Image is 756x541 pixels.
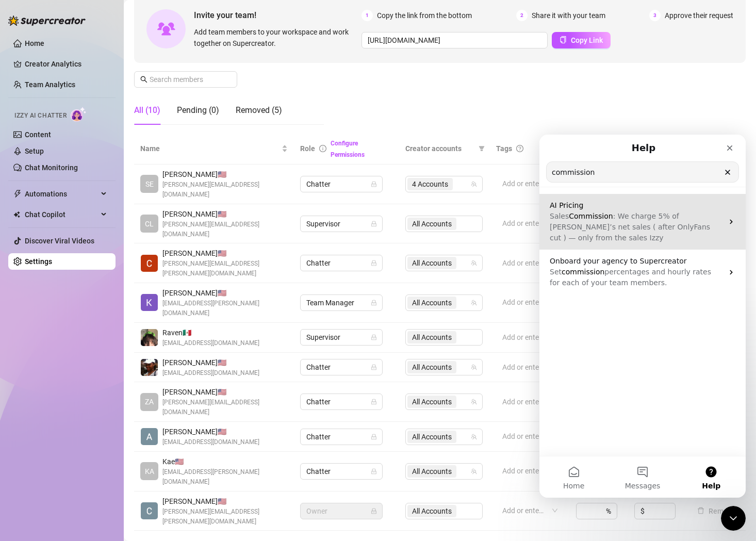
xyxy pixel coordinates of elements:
span: Creator accounts [405,143,475,154]
span: CL [145,218,154,229]
span: Izzy AI Chatter [14,111,67,121]
span: All Accounts [407,465,456,478]
span: 3 [649,10,661,21]
span: Chat Copilot [25,206,98,223]
span: [PERSON_NAME] 🇺🇸 [162,386,288,398]
span: All Accounts [407,257,456,269]
span: Tags [496,143,512,154]
span: lock [371,300,377,306]
span: Team Manager [306,295,376,310]
span: thunderbolt [13,190,22,198]
span: All Accounts [407,431,456,443]
span: [PERSON_NAME] 🇺🇸 [162,208,288,220]
span: [EMAIL_ADDRESS][PERSON_NAME][DOMAIN_NAME] [162,467,288,487]
iframe: Intercom live chat [721,506,746,531]
a: Setup [25,147,44,155]
span: All Accounts [407,396,456,408]
th: Commission (%) [570,133,629,165]
span: [PERSON_NAME] 🇺🇸 [162,357,259,368]
span: All Accounts [412,257,452,269]
span: Raven 🇲🇽 [162,327,259,338]
span: Copy the link from the bottom [377,10,472,21]
div: All (10) [134,104,160,117]
span: question-circle [516,145,523,152]
span: Role [300,144,315,153]
img: Chat Copilot [13,211,20,218]
span: [PERSON_NAME] 🇺🇸 [162,248,288,259]
a: Home [25,39,44,47]
span: team [471,181,477,187]
span: Invite your team! [194,9,361,22]
span: All Accounts [412,396,452,407]
span: [PERSON_NAME] 🇺🇸 [162,496,288,507]
div: Removed (5) [236,104,282,117]
span: lock [371,334,377,340]
span: lock [371,434,377,440]
span: Chatter [306,429,376,445]
span: [EMAIL_ADDRESS][DOMAIN_NAME] [162,437,259,447]
span: info-circle [319,145,326,152]
span: 4 Accounts [412,178,448,190]
span: Chatter [306,464,376,479]
span: 4 Accounts [407,178,453,190]
img: Ari Kirk [141,359,158,376]
span: All Accounts [412,362,452,373]
iframe: Intercom live chat [539,135,746,498]
span: Chatter [306,394,376,409]
span: filter [479,145,485,152]
span: Approve their request [665,10,733,21]
span: team [471,468,477,474]
span: lock [371,468,377,474]
th: Hourly rate ($) [628,133,687,165]
span: copy [560,36,567,43]
span: [PERSON_NAME] 🇺🇸 [162,287,288,299]
span: [PERSON_NAME][EMAIL_ADDRESS][DOMAIN_NAME] [162,398,288,417]
th: Name [134,133,294,165]
div: Pending (0) [177,104,219,117]
span: Owner [306,503,376,519]
span: [PERSON_NAME][EMAIL_ADDRESS][PERSON_NAME][DOMAIN_NAME] [162,507,288,527]
span: lock [371,364,377,370]
span: filter [476,141,487,156]
span: lock [371,399,377,405]
span: KA [145,466,154,477]
img: Ciara Birley [141,255,158,272]
span: [EMAIL_ADDRESS][DOMAIN_NAME] [162,338,259,348]
span: team [471,399,477,405]
span: ZA [145,396,154,407]
span: lock [371,181,377,187]
img: AI Chatter [71,107,87,122]
span: lock [371,221,377,227]
span: All Accounts [412,431,452,442]
span: [PERSON_NAME] 🇺🇸 [162,169,288,180]
a: Settings [25,257,52,266]
span: team [471,364,477,370]
img: Raven [141,329,158,346]
span: search [140,76,147,83]
span: lock [371,508,377,514]
span: Add team members to your workspace and work together on Supercreator. [194,26,357,49]
span: Chatter [306,255,376,271]
button: Remove [693,505,739,517]
img: Alyssa Reuse [141,428,158,445]
span: SE [145,178,154,190]
span: [PERSON_NAME][EMAIL_ADDRESS][DOMAIN_NAME] [162,180,288,200]
span: All Accounts [407,297,456,309]
a: Content [25,130,51,139]
a: Discover Viral Videos [25,237,94,245]
span: [PERSON_NAME][EMAIL_ADDRESS][DOMAIN_NAME] [162,220,288,239]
